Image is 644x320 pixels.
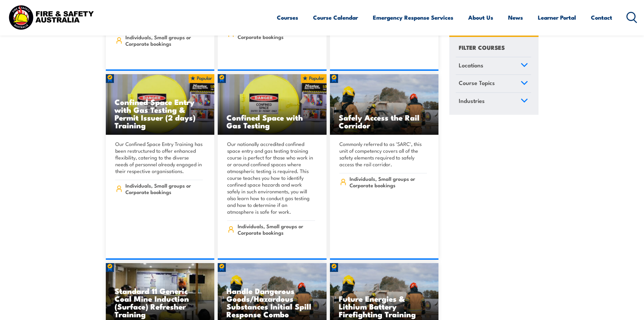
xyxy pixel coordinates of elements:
a: Industries [456,93,531,110]
a: Learner Portal [538,8,576,26]
h3: Handle Dangerous Goods/Hazardous Substances Initial Spill Response Combo [226,287,318,318]
p: Commonly referred to as 'SARC', this unit of competency covers all of the safety elements require... [339,141,427,168]
h3: Confined Space with Gas Testing [226,113,318,129]
span: Individuals, Small groups or Corporate bookings [125,34,203,47]
h3: Confined Space Entry with Gas Testing & Permit Issuer (2 days) Training [115,98,206,129]
a: Safely Access the Rail Corridor [330,74,439,135]
a: Locations [456,57,531,75]
p: Our Confined Space Entry Training has been restructured to offer enhanced flexibility, catering t... [115,141,203,174]
a: News [508,8,523,26]
a: About Us [468,8,493,26]
span: Individuals, Small groups or Corporate bookings [350,175,427,188]
a: Confined Space Entry with Gas Testing & Permit Issuer (2 days) Training [106,74,215,135]
h3: Safely Access the Rail Corridor [339,113,430,129]
p: Our nationally accredited confined space entry and gas testing training course is perfect for tho... [227,141,315,215]
span: Course Topics [459,79,495,88]
h4: FILTER COURSES [459,43,505,52]
h3: Future Energies & Lithium Battery Firefighting Training [339,295,430,318]
img: Confined Space Entry [106,74,215,135]
a: Confined Space with Gas Testing [218,74,327,135]
a: Course Calendar [313,8,358,26]
h3: Standard 11 Generic Coal Mine Induction (Surface) Refresher Training [115,287,206,318]
span: Industries [459,96,485,105]
span: Individuals, Small groups or Corporate bookings [238,223,315,236]
span: Individuals, Small groups or Corporate bookings [238,27,315,40]
a: Course Topics [456,75,531,93]
a: Contact [591,8,612,26]
img: Confined Space Entry [218,74,327,135]
a: Courses [277,8,298,26]
a: Emergency Response Services [373,8,453,26]
span: Individuals, Small groups or Corporate bookings [125,182,203,195]
span: Locations [459,61,483,70]
img: Fire Team Operations [330,74,439,135]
